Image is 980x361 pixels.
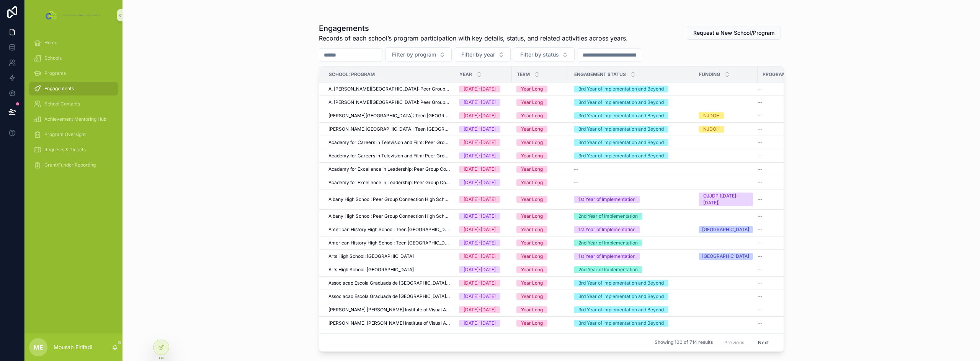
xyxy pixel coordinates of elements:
a: American History High School: Teen [GEOGRAPHIC_DATA] [328,227,450,233]
div: Year Long [521,126,543,133]
span: Academy for Careers in Television and Film: Peer Group Connection High School [328,139,450,146]
a: -- [758,196,806,202]
a: Academy for Careers in Television and Film: Peer Group Connection High School [328,153,450,159]
a: Year Long [516,166,565,173]
div: 2nd Year of Implementation [578,213,638,220]
div: [DATE]-[DATE] [464,253,496,260]
span: [PERSON_NAME] [PERSON_NAME] Institute of Visual Arts High School: Peer Group Connection High School [328,307,450,313]
span: Academy for Excellence in Leadership: Peer Group Connection High School [328,166,450,172]
span: Records of each school’s program participation with key details, status, and related activities a... [319,34,628,43]
div: Year Long [521,152,543,159]
span: Filter by status [520,51,559,58]
span: School Contacts [44,101,80,107]
span: Filter by year [461,51,495,58]
a: -- [758,113,806,119]
div: Year Long [521,112,543,119]
div: 3rd Year of Implementation and Beyond [578,152,664,159]
a: Year Long [516,213,565,220]
span: -- [758,293,763,299]
div: Year Long [521,226,543,233]
a: -- [758,320,806,326]
a: 3rd Year of Implementation and Beyond [574,139,689,146]
div: [DATE]-[DATE] [464,266,496,273]
a: [DATE]-[DATE] [459,166,507,173]
a: [DATE]-[DATE] [459,86,507,92]
a: 2nd Year of Implementation [574,266,689,273]
a: -- [574,180,689,186]
a: Program Oversight [29,128,118,141]
span: Request a New School/Program [693,29,774,37]
div: 3rd Year of Implementation and Beyond [578,306,664,313]
div: 1st Year of Implementation [578,196,635,203]
span: -- [758,213,763,219]
div: NJDOH [703,126,720,133]
div: [DATE]-[DATE] [464,112,496,119]
div: Year Long [521,139,543,146]
span: Arts High School: [GEOGRAPHIC_DATA] [328,267,414,273]
a: Year Long [516,86,565,92]
div: Year Long [521,196,543,203]
a: 3rd Year of Implementation and Beyond [574,293,689,300]
a: 3rd Year of Implementation and Beyond [574,126,689,133]
span: Achievement Mentoring Hub [44,116,106,122]
a: 2nd Year of Implementation [574,213,689,220]
a: NJDOH [699,126,753,133]
a: [DATE]-[DATE] [459,293,507,300]
div: OJJDP ([DATE]-[DATE]) [703,193,748,206]
a: Year Long [516,99,565,106]
span: Grant/Funder Reporting [44,162,96,168]
div: 3rd Year of Implementation and Beyond [578,293,664,300]
a: Albany High School: Peer Group Connection High School [328,213,450,219]
span: ME [34,343,43,352]
div: 2nd Year of Implementation [578,240,638,246]
button: Select Button [385,47,452,62]
span: Albany High School: Peer Group Connection High School [328,196,450,202]
div: [DATE]-[DATE] [464,86,496,92]
div: [GEOGRAPHIC_DATA] [702,253,749,260]
span: -- [758,267,763,273]
a: -- [758,227,806,233]
div: 3rd Year of Implementation and Beyond [578,126,664,133]
a: Year Long [516,280,565,287]
span: Arts High School: [GEOGRAPHIC_DATA] [328,253,414,259]
a: 3rd Year of Implementation and Beyond [574,86,689,92]
a: Engagements [29,82,118,96]
a: -- [758,267,806,273]
span: -- [758,166,763,172]
a: Year Long [516,253,565,260]
span: Term [517,71,530,78]
a: A. [PERSON_NAME][GEOGRAPHIC_DATA]: Peer Group Connection High School [328,99,450,105]
div: [DATE]-[DATE] [464,99,496,106]
span: A. [PERSON_NAME][GEOGRAPHIC_DATA]: Peer Group Connection High School [328,86,450,92]
span: Engagement Status [574,71,626,78]
span: -- [758,113,763,119]
a: Year Long [516,126,565,133]
a: Academy for Excellence in Leadership: Peer Group Connection High School [328,180,450,186]
div: Year Long [521,306,543,313]
a: 1st Year of Implementation [574,226,689,233]
a: Schools [29,51,118,65]
span: Filter by program [392,51,436,58]
a: OJJDP ([DATE]-[DATE]) [699,193,753,206]
a: Achievement Mentoring Hub [29,112,118,126]
div: 1st Year of Implementation [578,253,635,260]
a: [DATE]-[DATE] [459,213,507,220]
span: Program Manager [763,71,810,78]
a: Associacao Escola Graduada de [GEOGRAPHIC_DATA]: Peer Group Connection High School [328,293,450,299]
a: -- [758,86,806,92]
div: Year Long [521,280,543,287]
a: Year Long [516,266,565,273]
span: [PERSON_NAME] [PERSON_NAME] Institute of Visual Arts High School: Peer Group Connection High School [328,320,450,326]
div: [DATE]-[DATE] [464,240,496,246]
a: -- [758,153,806,159]
span: -- [758,227,763,233]
span: Requests & Tickets [44,147,86,153]
div: [DATE]-[DATE] [464,152,496,159]
a: -- [758,180,806,186]
div: Year Long [521,213,543,220]
a: NJDOH [699,112,753,119]
div: 2nd Year of Implementation [578,266,638,273]
a: -- [758,280,806,286]
a: [DATE]-[DATE] [459,266,507,273]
